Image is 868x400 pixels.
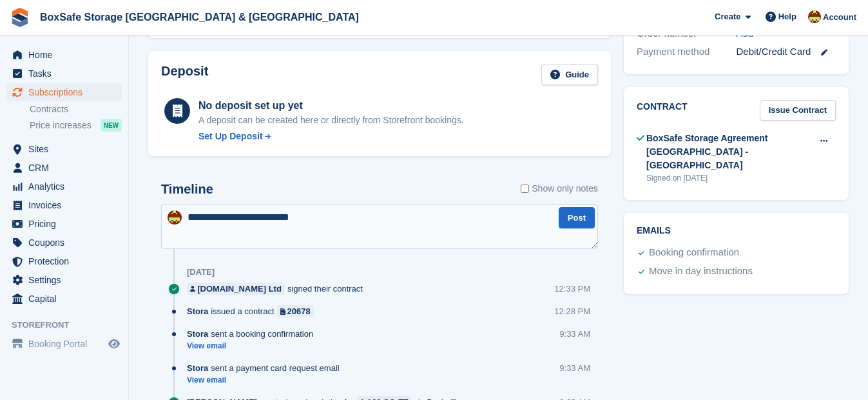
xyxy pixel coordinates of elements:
[287,305,311,317] div: 20678
[6,46,122,64] a: menu
[6,252,122,270] a: menu
[637,226,836,236] h2: Emails
[646,172,812,184] div: Signed on [DATE]
[187,341,320,352] a: View email
[521,182,529,195] input: Show only notes
[6,177,122,195] a: menu
[6,290,122,308] a: menu
[187,305,208,317] span: Stora
[161,182,213,197] h2: Timeline
[541,64,598,85] a: Guide
[649,264,753,279] div: Move in day instructions
[737,45,836,59] div: Debit/Credit Card
[28,177,106,195] span: Analytics
[187,283,285,295] a: [DOMAIN_NAME] Ltd
[6,140,122,158] a: menu
[187,328,208,340] span: Stora
[760,100,836,121] a: Issue Contract
[28,234,106,252] span: Coupons
[6,215,122,233] a: menu
[101,119,122,132] div: NEW
[277,305,314,317] a: 20678
[198,114,464,127] p: A deposit can be created here or directly from Storefront bookings.
[28,65,106,83] span: Tasks
[28,252,106,270] span: Protection
[6,159,122,177] a: menu
[198,130,464,143] a: Set Up Deposit
[187,305,320,317] div: issued a contract
[30,119,92,132] span: Price increases
[559,362,590,374] div: 9:33 AM
[6,83,122,101] a: menu
[187,362,208,374] span: Stora
[778,10,796,23] span: Help
[161,64,208,85] h2: Deposit
[28,83,106,101] span: Subscriptions
[6,65,122,83] a: menu
[6,271,122,289] a: menu
[6,234,122,252] a: menu
[6,196,122,214] a: menu
[187,267,215,277] div: [DATE]
[28,271,106,289] span: Settings
[187,328,320,340] div: sent a booking confirmation
[715,10,740,23] span: Create
[198,98,464,114] div: No deposit set up yet
[554,305,590,317] div: 12:28 PM
[187,362,346,374] div: sent a payment card request email
[554,283,590,295] div: 12:33 PM
[559,328,590,340] div: 9:33 AM
[521,182,598,195] label: Show only notes
[637,45,737,59] div: Payment method
[559,207,595,228] button: Post
[28,140,106,158] span: Sites
[168,210,182,225] img: Kim
[6,335,122,353] a: menu
[197,283,282,295] div: [DOMAIN_NAME] Ltd
[12,319,128,332] span: Storefront
[649,245,739,261] div: Booking confirmation
[28,335,106,353] span: Booking Portal
[106,336,122,352] a: Preview store
[808,10,821,23] img: Kim
[10,8,30,27] img: stora-icon-8386f47178a22dfd0bd8f6a31ec36ba5ce8667c1dd55bd0f319d3a0aa187defe.svg
[28,290,106,308] span: Capital
[646,132,812,172] div: BoxSafe Storage Agreement [GEOGRAPHIC_DATA] - [GEOGRAPHIC_DATA]
[28,159,106,177] span: CRM
[35,6,364,28] a: BoxSafe Storage [GEOGRAPHIC_DATA] & [GEOGRAPHIC_DATA]
[187,283,369,295] div: signed their contract
[30,103,122,115] a: Contracts
[30,118,122,132] a: Price increases NEW
[637,100,688,121] h2: Contract
[198,130,263,143] div: Set Up Deposit
[28,215,106,233] span: Pricing
[823,11,856,24] span: Account
[28,46,106,64] span: Home
[187,375,346,386] a: View email
[28,196,106,214] span: Invoices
